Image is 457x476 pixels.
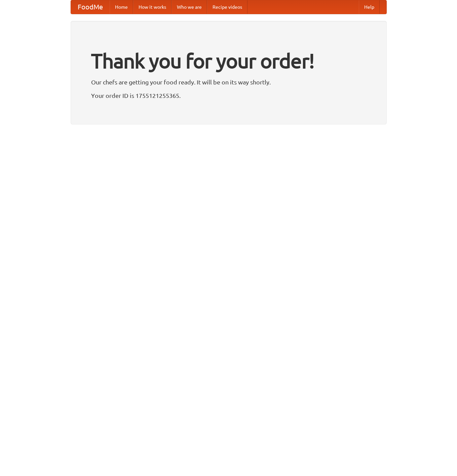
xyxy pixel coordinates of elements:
h1: Thank you for your order! [91,45,366,77]
a: FoodMe [71,0,110,14]
a: Help [359,0,380,14]
a: Home [110,0,133,14]
a: Recipe videos [207,0,247,14]
p: Our chefs are getting your food ready. It will be on its way shortly. [91,77,366,87]
a: How it works [133,0,172,14]
p: Your order ID is 1755121255365. [91,90,366,101]
a: Who we are [172,0,207,14]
